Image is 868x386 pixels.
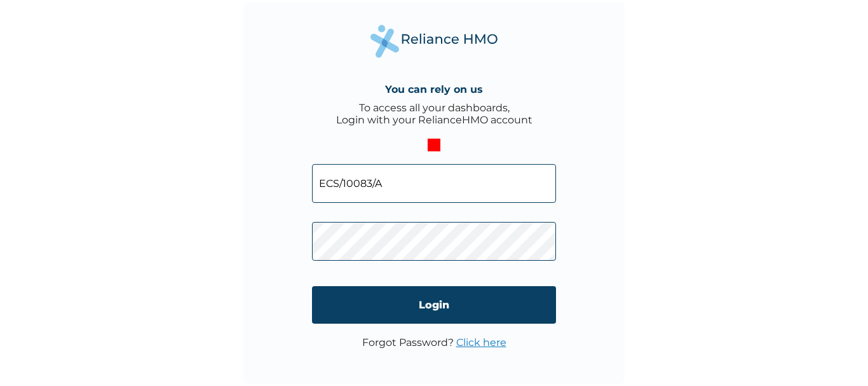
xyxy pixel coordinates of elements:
[312,286,556,324] input: Login
[370,25,498,57] img: Reliance Health's Logo
[456,336,506,348] a: Click here
[312,164,556,203] input: Email address or HMO ID
[336,102,532,126] div: To access all your dashboards, Login with your RelianceHMO account
[362,336,506,348] p: Forgot Password?
[385,83,483,95] h4: You can rely on us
